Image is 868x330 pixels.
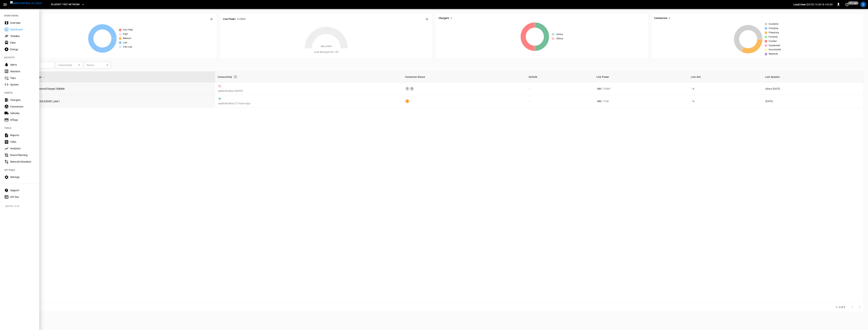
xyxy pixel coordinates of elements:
div: Vehicles [10,111,35,115]
span: Bluedot Test Network [51,3,80,7]
div: Reports [10,133,35,137]
img: ampcontrol.io logo [10,1,42,6]
div: System [10,83,35,86]
div: Analytics [10,147,35,150]
span: v [DATE] 13:38 [5,205,36,208]
div: Dashboard [10,28,35,31]
div: Chargers [10,98,35,102]
div: Sessions [10,70,35,73]
div: Network Simulator [10,160,35,163]
button: set refresh interval [844,2,850,7]
div: Settings [10,175,35,179]
div: Fleet [10,41,35,45]
div: profile-icon [860,2,866,7]
p: [DATE] 10:38:18 +02:00 [806,3,833,6]
div: Connectors [10,105,35,108]
div: Energy [10,48,35,51]
div: CDRs [10,140,35,144]
div: Overview [10,21,35,25]
span: 10 s ago [848,1,859,5]
div: Route Planning [10,153,35,157]
p: Local time [793,3,806,6]
div: Support [10,189,35,192]
div: IdTags [10,118,35,122]
div: Trips [10,76,35,80]
div: Timeline [10,34,35,38]
div: API Doc [10,195,35,199]
div: Alerts [10,63,35,67]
